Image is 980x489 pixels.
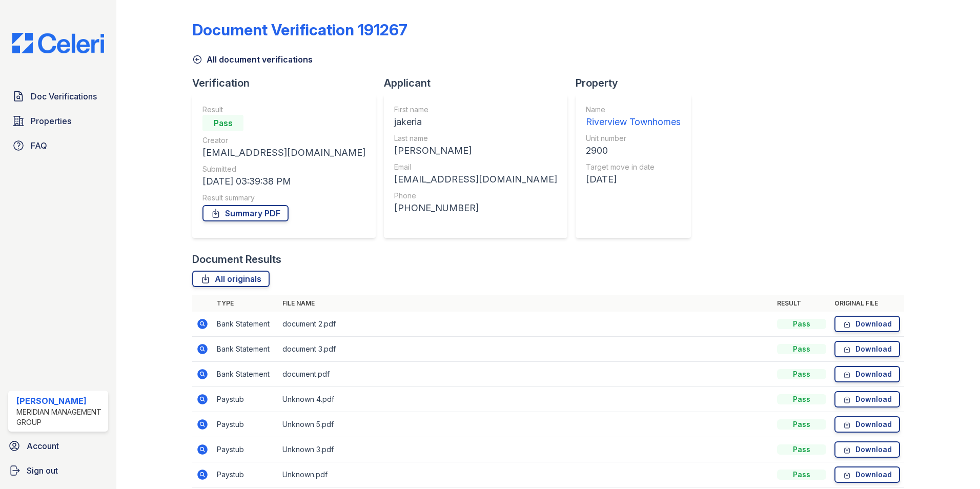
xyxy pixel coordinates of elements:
[213,362,278,387] td: Bank Statement
[777,369,826,379] div: Pass
[394,133,557,144] div: Last name
[8,135,108,156] a: FAQ
[27,440,59,452] span: Account
[834,466,900,483] a: Download
[213,437,278,462] td: Paystub
[202,146,365,160] div: [EMAIL_ADDRESS][DOMAIN_NAME]
[278,437,773,462] td: Unknown 3.pdf
[278,412,773,437] td: Unknown 5.pdf
[278,312,773,337] td: document 2.pdf
[586,172,681,187] div: [DATE]
[394,172,557,187] div: [EMAIL_ADDRESS][DOMAIN_NAME]
[586,162,681,172] div: Target move in date
[8,111,108,131] a: Properties
[773,295,830,312] th: Result
[202,105,365,115] div: Result
[278,362,773,387] td: document.pdf
[777,444,826,455] div: Pass
[192,76,384,90] div: Verification
[202,205,289,221] a: Summary PDF
[202,164,365,174] div: Submitted
[394,201,557,215] div: [PHONE_NUMBER]
[777,470,826,480] div: Pass
[16,407,104,427] div: Meridian Management Group
[834,441,900,458] a: Download
[278,295,773,312] th: File name
[777,319,826,329] div: Pass
[777,394,826,404] div: Pass
[278,387,773,412] td: Unknown 4.pdf
[213,412,278,437] td: Paystub
[586,105,681,129] a: Name Riverview Townhomes
[27,464,58,477] span: Sign out
[834,366,900,382] a: Download
[31,90,97,103] span: Doc Verifications
[202,193,365,203] div: Result summary
[777,419,826,430] div: Pass
[777,344,826,354] div: Pass
[202,174,365,189] div: [DATE] 03:39:38 PM
[586,133,681,144] div: Unit number
[834,316,900,332] a: Download
[213,387,278,412] td: Paystub
[31,115,71,127] span: Properties
[834,416,900,433] a: Download
[192,21,407,39] div: Document Verification 191267
[394,191,557,201] div: Phone
[394,115,557,129] div: jakeria
[8,86,108,107] a: Doc Verifications
[278,462,773,487] td: Unknown.pdf
[213,295,278,312] th: Type
[31,139,47,152] span: FAQ
[16,395,104,407] div: [PERSON_NAME]
[384,76,576,90] div: Applicant
[213,312,278,337] td: Bank Statement
[192,252,281,267] div: Document Results
[4,460,112,481] a: Sign out
[586,144,681,158] div: 2900
[213,462,278,487] td: Paystub
[192,271,270,287] a: All originals
[4,436,112,456] a: Account
[834,341,900,357] a: Download
[213,337,278,362] td: Bank Statement
[394,144,557,158] div: [PERSON_NAME]
[586,115,681,129] div: Riverview Townhomes
[202,115,243,131] div: Pass
[394,105,557,115] div: First name
[278,337,773,362] td: document 3.pdf
[830,295,904,312] th: Original file
[202,135,365,146] div: Creator
[586,105,681,115] div: Name
[834,391,900,407] a: Download
[394,162,557,172] div: Email
[192,53,313,66] a: All document verifications
[4,33,112,53] img: CE_Logo_Blue-a8612792a0a2168367f1c8372b55b34899dd931a85d93a1a3d3e32e68fde9ad4.png
[576,76,699,90] div: Property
